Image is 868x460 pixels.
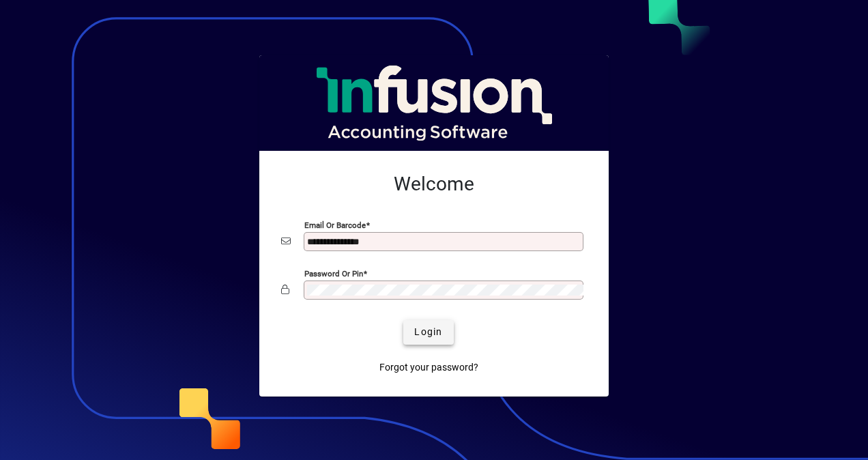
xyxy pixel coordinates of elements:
[379,360,478,375] span: Forgot your password?
[304,268,363,278] mat-label: Password or Pin
[374,356,484,380] a: Forgot your password?
[403,320,453,345] button: Login
[304,220,366,229] mat-label: Email or Barcode
[414,325,442,339] span: Login
[281,173,587,196] h2: Welcome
